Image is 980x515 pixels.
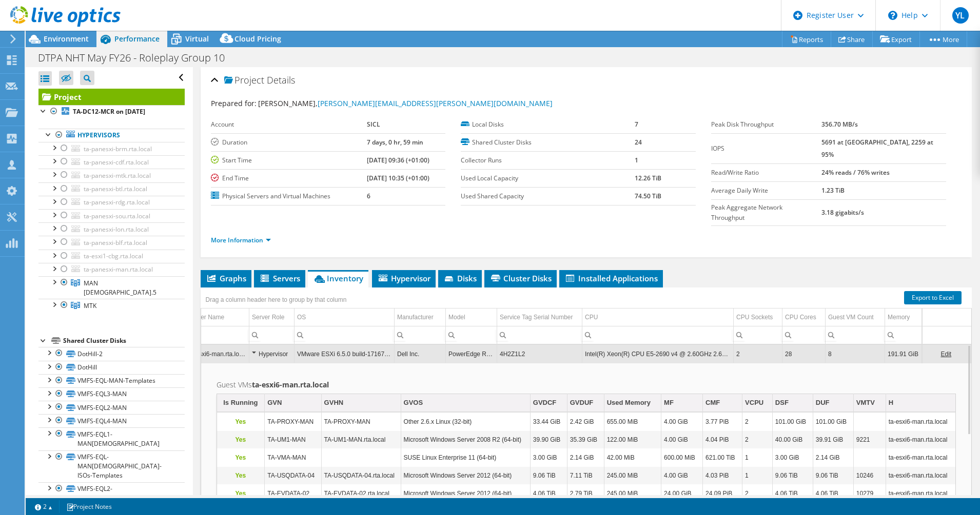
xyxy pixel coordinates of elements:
td: Column DSF, Value 40.00 GiB [772,431,813,449]
td: Column OS, Filter cell [295,326,395,344]
td: Column GVHN, Value TA-USQDATA-04.rta.local [321,467,401,485]
a: Export to Excel [904,291,962,304]
span: ta-panesxi-man.rta.local [84,265,153,274]
div: CPU Cores [785,311,816,323]
td: VMTV Column [853,394,886,412]
td: Column MF, Value 4.00 GiB [661,467,703,485]
td: Column GVN, Value TA-VMA-MAN [265,449,321,467]
p: Yes [220,416,262,428]
td: CPU Column [582,308,734,326]
label: Peak Disk Throughput [711,119,821,130]
td: Column CMF, Value 3.77 PiB [703,413,742,431]
div: VMTV [856,397,875,409]
span: ta-panesxi-lon.rta.local [84,225,149,234]
b: [DATE] 09:36 (+01:00) [367,156,429,164]
b: 3.18 gigabits/s [821,208,864,217]
td: Column GVHN, Value [321,449,401,467]
div: Shared Cluster Disks [63,335,185,347]
td: Column VCPU, Value 1 [742,449,773,467]
label: Start Time [211,155,367,166]
span: MAN [DEMOGRAPHIC_DATA].5 [84,279,156,297]
td: Column H, Value ta-esxi6-man.rta.local [886,431,955,449]
a: ta-panesxi-man.rta.local [38,263,185,276]
td: Column DSF, Value 101.00 GiB [772,413,813,431]
td: Column GVDCF, Value 9.06 TiB [530,467,567,485]
td: Column DUF, Value 9.06 TiB [813,467,853,485]
td: Column H, Value ta-esxi6-man.rta.local [886,467,955,485]
td: Server Role Column [249,308,295,326]
a: VMFS-EQL2-MAN[DEMOGRAPHIC_DATA] [38,482,185,505]
div: Hypervisor [252,348,291,360]
span: Servers [259,273,300,283]
label: Account [211,119,367,130]
td: Column GVN, Value TA-PROXY-MAN [265,413,321,431]
a: ta-panesxi-brm.rta.local [38,142,185,155]
td: Manufacturer Column [395,308,446,326]
td: Column GVOS, Value SUSE Linux Enterprise 11 (64-bit) [401,449,530,467]
td: Column CPU, Value Intel(R) Xeon(R) CPU E5-2690 v4 @ 2.60GHz 2.60 GHz [582,345,734,363]
td: Column CMF, Value 4.04 PiB [703,431,742,449]
td: Column VMTV, Value 10246 [853,467,886,485]
td: Used Memory Column [604,394,661,412]
td: Column GVDUF, Value 2.42 GiB [567,413,604,431]
b: ta-esxi6-man.rta.local [252,380,329,389]
b: 7 days, 0 hr, 59 min [367,138,423,147]
td: Service Tag Serial Number Column [497,308,582,326]
span: ta-panesxi-cdf.rta.local [84,158,149,167]
b: 7 [635,120,638,129]
td: Column Model, Value PowerEdge R630 [446,345,497,363]
label: End Time [211,173,367,183]
td: Column VCPU, Value 1 [742,467,773,485]
label: Peak Aggregate Network Throughput [711,202,821,223]
td: Column MF, Value 4.00 GiB [661,431,703,449]
td: Column Service Tag Serial Number, Filter cell [497,326,582,344]
td: Column GVN, Value TA-USQDATA-04 [265,467,321,485]
span: Inventory [313,273,363,283]
b: 1 [635,156,638,164]
b: TA-DC12-MCR on [DATE] [73,107,145,116]
svg: \n [888,11,897,20]
a: TA-DC12-MCR on [DATE] [38,105,185,118]
td: Column GVOS, Value Microsoft Windows Server 2012 (64-bit) [401,467,530,485]
span: ta-panesxi-btl.rta.local [84,184,147,193]
a: VMFS-EQL4-MAN [38,414,185,427]
td: Column Is Running, Value Yes [217,431,265,449]
div: CMF [705,397,720,409]
b: 24% reads / 76% writes [821,168,890,177]
td: Column Server Role, Value Hypervisor [249,345,295,363]
a: Project Notes [59,500,119,513]
td: Guest VM Count Column [826,308,885,326]
td: Column GVHN, Value TA-PROXY-MAN [321,413,401,431]
td: Column GVDCF, Value 39.90 GiB [530,431,567,449]
label: Shared Cluster Disks [461,137,635,148]
td: Column Manufacturer, Filter cell [395,326,446,344]
a: ta-panesxi-sou.rta.local [38,209,185,222]
span: Details [267,74,295,86]
div: Drag a column header here to group by that column [203,293,349,307]
td: Column VMTV, Value 9221 [853,431,886,449]
td: Column Memory, Value 191.91 GiB [885,345,923,363]
td: Column CPU Sockets, Filter cell [734,326,782,344]
td: Column GVDUF, Value 7.11 TiB [567,467,604,485]
label: Local Disks [461,119,635,130]
a: ta-panesxi-rdg.rta.local [38,196,185,209]
td: Column CPU, Filter cell [582,326,734,344]
div: DUF [816,397,830,409]
td: Column VMTV, Value 10279 [853,485,886,503]
td: Column Is Running, Value Yes [217,485,265,503]
td: Column VMTV, Value [853,413,886,431]
span: ta-esxi1-cbg.rta.local [84,252,143,260]
td: Column MF, Value 600.00 MiB [661,449,703,467]
label: IOPS [711,143,821,154]
td: Column MF, Value 24.00 GiB [661,485,703,503]
td: CPU Sockets Column [734,308,782,326]
span: ta-panesxi-blf.rta.local [84,238,147,247]
td: Column GVDCF, Value 3.00 GiB [530,449,567,467]
td: Column CMF, Value 4.03 PiB [703,467,742,485]
td: Column VMTV, Value [853,449,886,467]
label: Collector Runs [461,155,635,166]
td: Column GVN, Value TA-EVDATA-02 [265,485,321,503]
td: Column GVOS, Value Microsoft Windows Server 2008 R2 (64-bit) [401,431,530,449]
div: Manufacturer [397,311,434,323]
td: Column GVDCF, Value 4.06 TiB [530,485,567,503]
